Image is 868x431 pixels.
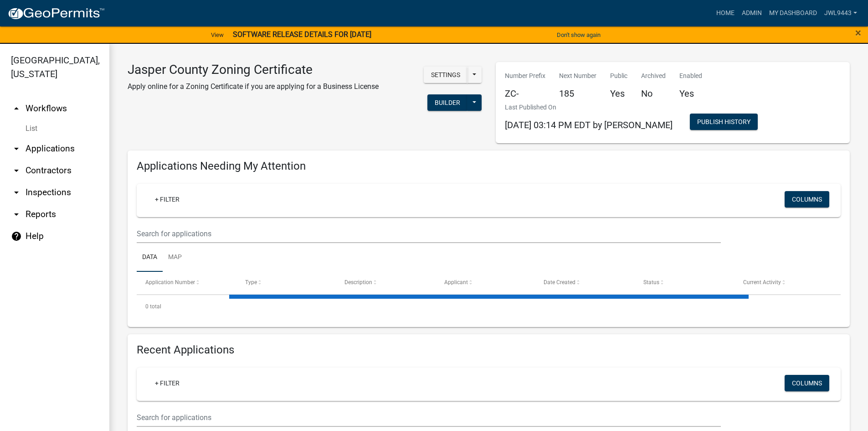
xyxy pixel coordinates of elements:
[137,243,163,272] a: Data
[344,279,372,286] span: Description
[424,67,467,83] button: Settings
[553,27,604,42] button: Don't show again
[610,88,627,99] h5: Yes
[436,272,535,294] datatable-header-cell: Applicant
[148,375,187,391] a: + Filter
[559,71,596,81] p: Next Number
[148,191,187,208] a: + Filter
[821,5,861,22] a: JWL9443
[128,62,379,78] h3: Jasper County Zoning Certificate
[738,5,765,22] a: Admin
[236,272,336,294] datatable-header-cell: Type
[635,272,734,294] datatable-header-cell: Status
[137,224,721,243] input: Search for applications
[137,295,841,318] div: 0 total
[679,88,702,99] h5: Yes
[505,103,673,112] p: Last Published On
[145,279,195,286] span: Application Number
[505,119,673,130] span: [DATE] 03:14 PM EDT by [PERSON_NAME]
[641,71,666,81] p: Archived
[11,231,22,242] i: help
[855,27,861,38] button: Close
[690,119,758,126] wm-modal-confirm: Workflow Publish History
[128,81,379,92] p: Apply online for a Zoning Certificate if you are applying for a Business License
[207,27,227,42] a: View
[765,5,821,22] a: My Dashboard
[427,94,467,111] button: Builder
[679,71,702,81] p: Enabled
[734,272,834,294] datatable-header-cell: Current Activity
[785,191,829,208] button: Columns
[137,408,721,427] input: Search for applications
[544,279,575,286] span: Date Created
[233,30,371,39] strong: SOFTWARE RELEASE DETAILS FOR [DATE]
[11,165,22,176] i: arrow_drop_down
[336,272,436,294] datatable-header-cell: Description
[785,375,829,391] button: Columns
[444,279,468,286] span: Applicant
[505,88,545,99] h5: ZC-
[743,279,781,286] span: Current Activity
[643,279,659,286] span: Status
[11,143,22,154] i: arrow_drop_down
[137,343,841,357] h4: Recent Applications
[610,71,627,81] p: Public
[690,114,758,130] button: Publish History
[11,187,22,198] i: arrow_drop_down
[245,279,257,286] span: Type
[713,5,738,22] a: Home
[11,209,22,220] i: arrow_drop_down
[11,103,22,114] i: arrow_drop_up
[137,272,236,294] datatable-header-cell: Application Number
[855,26,861,39] span: ×
[559,88,596,99] h5: 185
[163,243,187,272] a: Map
[535,272,635,294] datatable-header-cell: Date Created
[137,160,841,173] h4: Applications Needing My Attention
[641,88,666,99] h5: No
[505,71,545,81] p: Number Prefix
